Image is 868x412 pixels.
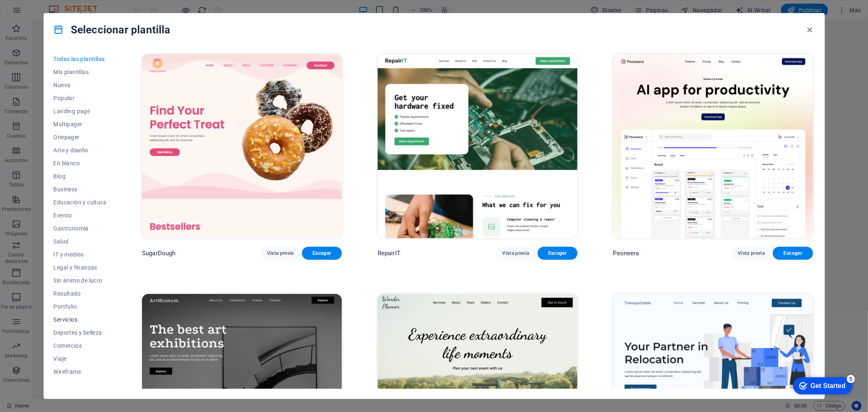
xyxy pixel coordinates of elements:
button: Vista previa [496,247,536,260]
button: Comercios [54,339,107,352]
button: Resultado [54,287,107,300]
h4: Seleccionar plantilla [54,23,171,36]
span: Sin ánimo de lucro [54,277,107,284]
button: Gastronomía [54,222,107,235]
button: Deportes y belleza [54,326,107,339]
span: Vista previa [738,250,765,256]
span: Blog [54,173,107,180]
img: SugarDough [142,54,342,238]
span: Legal y finanzas [54,264,107,271]
span: Escoger [308,250,335,256]
span: Arte y diseño [54,147,107,153]
button: Escoger [773,247,813,260]
span: Vista previa [267,250,294,256]
span: Wireframe [54,368,107,375]
span: Vista previa [502,250,529,256]
button: Mis plantillas [54,66,107,79]
span: Escoger [544,250,571,256]
span: Deportes y belleza [54,329,107,336]
span: Business [54,186,107,193]
span: IT y medios [54,251,107,258]
span: Multipager [54,121,107,127]
button: Vista previa [731,247,771,260]
span: Portfolio [54,303,107,310]
span: Salud [54,238,107,245]
button: Popular [54,92,107,105]
button: IT y medios [54,248,107,261]
button: Evento [54,209,107,222]
span: Nueva [54,82,107,88]
button: Legal y finanzas [54,261,107,274]
span: Mis plantillas [54,69,107,75]
button: En blanco [54,157,107,170]
button: Onepager [54,131,107,144]
p: Peoneera [613,249,639,257]
span: Evento [54,212,107,219]
button: Blog [54,170,107,183]
button: Salud [54,235,107,248]
span: Todas las plantillas [54,56,107,62]
button: Escoger [538,247,577,260]
span: Gastronomía [54,225,107,232]
button: Escoger [302,247,342,260]
p: RepairIT [378,249,400,257]
button: Educación y cultura [54,196,107,209]
span: En blanco [54,160,107,167]
span: Servicios [54,316,107,323]
p: SugarDough [142,249,175,257]
div: Get Started 5 items remaining, 0% complete [7,4,66,21]
button: Vista previa [260,247,300,260]
button: Wireframe [54,365,107,378]
img: RepairIT [378,54,577,238]
button: Servicios [54,313,107,326]
button: Portfolio [54,300,107,313]
span: Landing page [54,108,107,114]
span: Onepager [54,134,107,140]
button: Nueva [54,79,107,92]
button: Arte y diseño [54,144,107,157]
button: Landing page [54,105,107,118]
div: 5 [60,2,68,10]
button: Multipager [54,118,107,131]
span: Popular [54,95,107,101]
button: Business [54,183,107,196]
span: Escoger [779,250,806,256]
span: Resultado [54,290,107,297]
button: Viaje [54,352,107,365]
button: Todas las plantillas [54,53,107,66]
span: Comercios [54,342,107,349]
span: Educación y cultura [54,199,107,206]
button: Sin ánimo de lucro [54,274,107,287]
div: Get Started [24,9,59,16]
img: Peoneera [613,54,813,238]
span: Viaje [54,355,107,362]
